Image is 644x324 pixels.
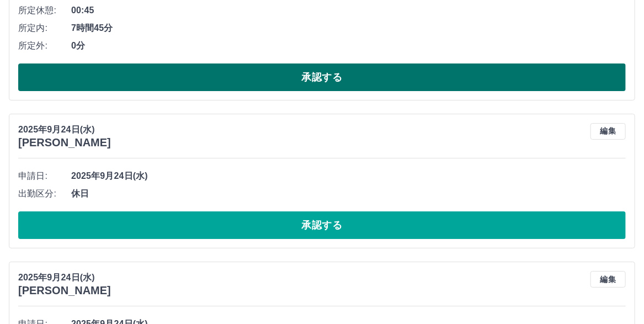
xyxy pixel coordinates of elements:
span: 2025年9月24日(水) [71,169,626,183]
span: 休日 [71,187,626,200]
button: 承認する [18,211,626,239]
span: 出勤区分: [18,187,71,200]
span: 7時間45分 [71,22,626,35]
button: 編集 [590,271,626,288]
span: 所定外: [18,39,71,52]
span: 0分 [71,39,626,52]
p: 2025年9月24日(水) [18,271,111,284]
button: 承認する [18,63,626,91]
span: 所定内: [18,22,71,35]
h3: [PERSON_NAME] [18,136,111,149]
span: 00:45 [71,4,626,17]
h3: [PERSON_NAME] [18,284,111,297]
p: 2025年9月24日(水) [18,123,111,136]
button: 編集 [590,123,626,140]
span: 申請日: [18,169,71,183]
span: 所定休憩: [18,4,71,17]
